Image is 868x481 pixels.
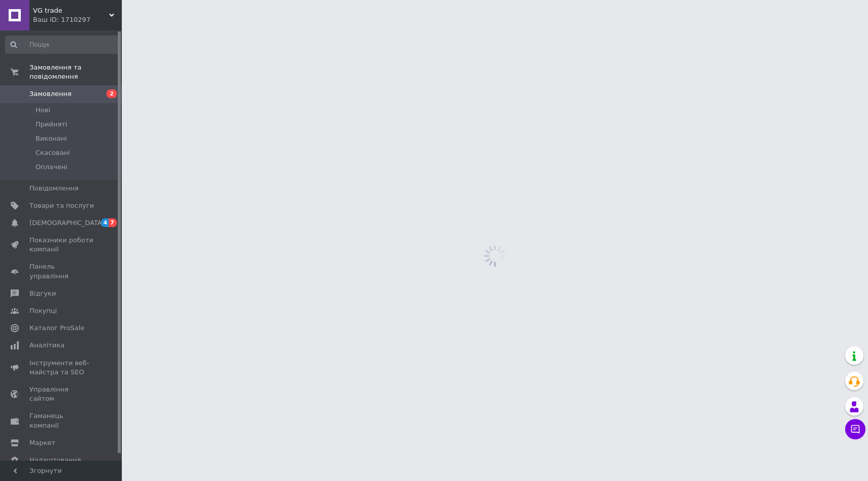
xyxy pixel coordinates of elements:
[29,184,79,193] span: Повідомлення
[33,15,122,24] div: Ваш ID: 1710297
[29,438,55,447] span: Маркет
[36,163,68,172] span: Оплачені
[109,218,117,227] span: 7
[29,385,94,403] span: Управління сайтом
[33,6,109,15] span: VG trade
[107,89,117,98] span: 2
[845,419,865,439] button: Чат з покупцем
[29,306,57,315] span: Покупці
[36,134,67,143] span: Виконані
[29,411,94,430] span: Гаманець компанії
[29,236,94,254] span: Показники роботи компанії
[36,148,70,157] span: Скасовані
[29,63,122,81] span: Замовлення та повідомлення
[29,324,84,333] span: Каталог ProSale
[29,359,94,377] span: Інструменти веб-майстра та SEO
[101,218,109,227] span: 4
[36,106,50,115] span: Нові
[29,289,56,298] span: Відгуки
[29,218,105,228] span: [DEMOGRAPHIC_DATA]
[29,341,64,350] span: Аналітика
[36,120,67,129] span: Прийняті
[5,36,120,54] input: Пошук
[29,456,81,465] span: Налаштування
[481,242,509,270] img: spinner_grey-bg-hcd09dd2d8f1a785e3413b09b97f8118e7.gif
[29,262,94,280] span: Панель управління
[29,201,94,210] span: Товари та послуги
[29,89,72,99] span: Замовлення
